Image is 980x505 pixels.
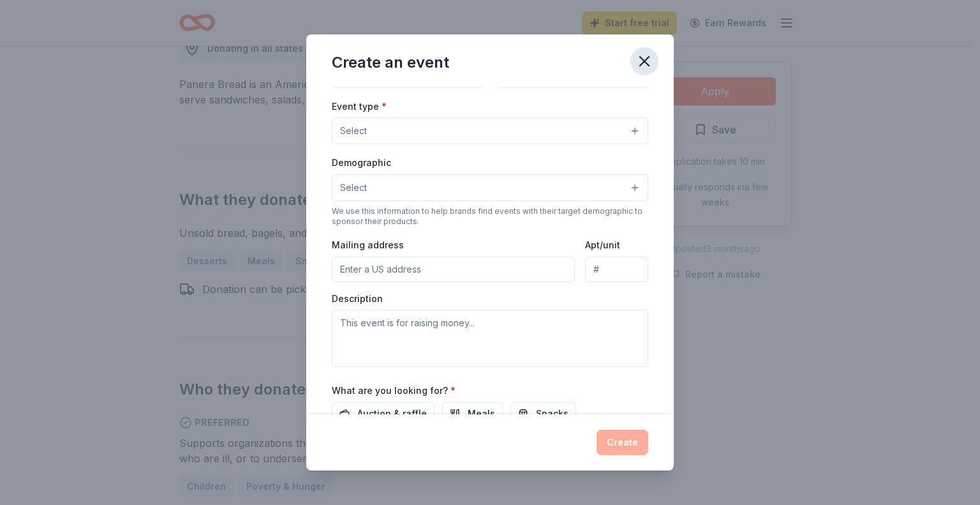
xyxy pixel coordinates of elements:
[332,384,456,397] label: What are you looking for?
[357,406,427,421] span: Auction & raffle
[585,257,648,282] input: #
[332,156,391,169] label: Demographic
[332,239,404,252] label: Mailing address
[332,52,449,73] div: Create an event
[340,123,367,139] span: Select
[332,174,648,201] button: Select
[332,206,648,227] div: We use this information to help brands find events with their target demographic to sponsor their...
[332,257,575,282] input: Enter a US address
[332,117,648,144] button: Select
[536,406,568,421] span: Snacks
[332,292,383,305] label: Description
[510,402,576,425] button: Snacks
[442,402,503,425] button: Meals
[340,180,367,195] span: Select
[585,239,620,252] label: Apt/unit
[468,406,495,421] span: Meals
[332,100,387,113] label: Event type
[332,402,434,425] button: Auction & raffle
